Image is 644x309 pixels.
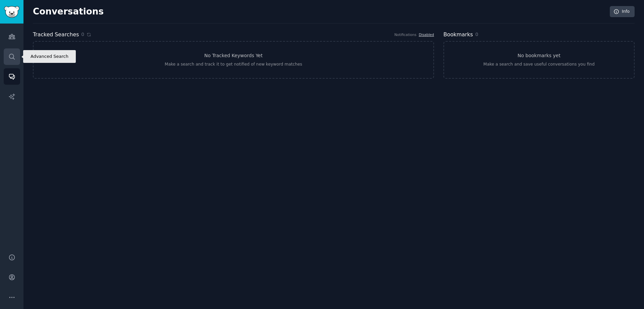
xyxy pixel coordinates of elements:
[165,62,302,68] div: Make a search and track it to get notified of new keyword matches
[204,52,263,59] h3: No Tracked Keywords Yet
[483,62,595,68] div: Make a search and save useful conversations you find
[518,52,560,59] h3: No bookmarks yet
[443,31,473,39] h2: Bookmarks
[475,32,478,37] span: 0
[419,33,434,37] a: Disabled
[81,31,84,38] span: 0
[4,6,19,18] img: GummySearch logo
[33,41,434,79] a: No Tracked Keywords YetMake a search and track it to get notified of new keyword matches
[443,41,635,79] a: No bookmarks yetMake a search and save useful conversations you find
[394,32,417,37] div: Notifications
[33,6,104,17] h2: Conversations
[610,6,635,17] a: Info
[33,31,79,39] h2: Tracked Searches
